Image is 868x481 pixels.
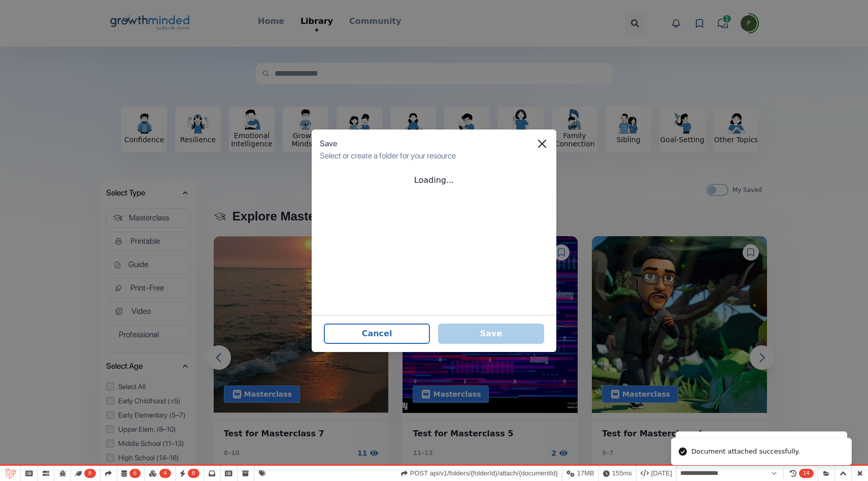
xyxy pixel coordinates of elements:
[324,174,544,186] div: Loading...
[188,469,199,478] span: 0
[129,469,141,478] span: 6
[320,138,548,150] div: Save
[438,324,544,344] button: Save
[691,446,800,457] div: Document attached successfully.
[84,469,96,478] span: 0
[799,469,814,478] span: 14
[159,469,171,478] span: 4
[320,150,548,162] div: Select or create a folder for your resource
[538,140,546,148] button: Close
[324,324,430,344] button: Cancel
